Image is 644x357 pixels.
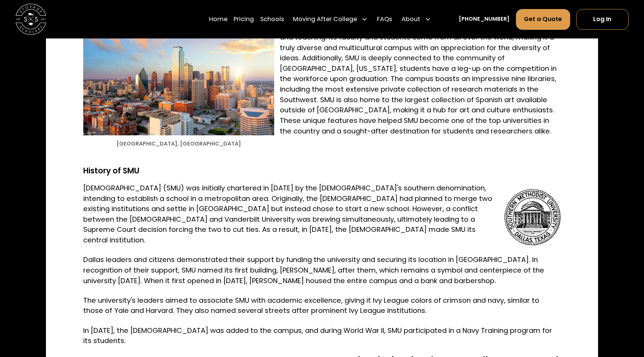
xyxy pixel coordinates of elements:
[83,295,561,316] p: The university's leaders aimed to associate SMU with academic excellence, giving it Ivy League co...
[401,15,420,24] div: About
[83,140,275,148] figcaption: [GEOGRAPHIC_DATA], [GEOGRAPHIC_DATA]
[233,9,254,30] a: Pricing
[576,9,629,30] a: Log In
[290,9,371,30] div: Moving After College
[260,9,284,30] a: Schools
[293,15,357,24] div: Moving After College
[83,165,139,176] strong: History of SMU
[83,325,561,346] p: In [DATE], the [DEMOGRAPHIC_DATA] was added to the campus, and during World War II, SMU participa...
[83,21,561,136] p: [GEOGRAPHIC_DATA] is most well-known for its commitment to global research and teaching. Its facu...
[83,183,561,245] p: [DEMOGRAPHIC_DATA] (SMU) was initially chartered in [DATE] by the [DEMOGRAPHIC_DATA]'s southern d...
[15,4,46,35] a: home
[83,254,561,286] p: Dallas leaders and citizens demonstrated their support by funding the university and securing its...
[377,9,392,30] a: FAQs
[398,9,434,30] div: About
[209,9,227,30] a: Home
[83,146,561,156] p: ‍
[15,4,46,35] img: Storage Scholars main logo
[516,9,570,30] a: Get a Quote
[459,15,510,23] a: [PHONE_NUMBER]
